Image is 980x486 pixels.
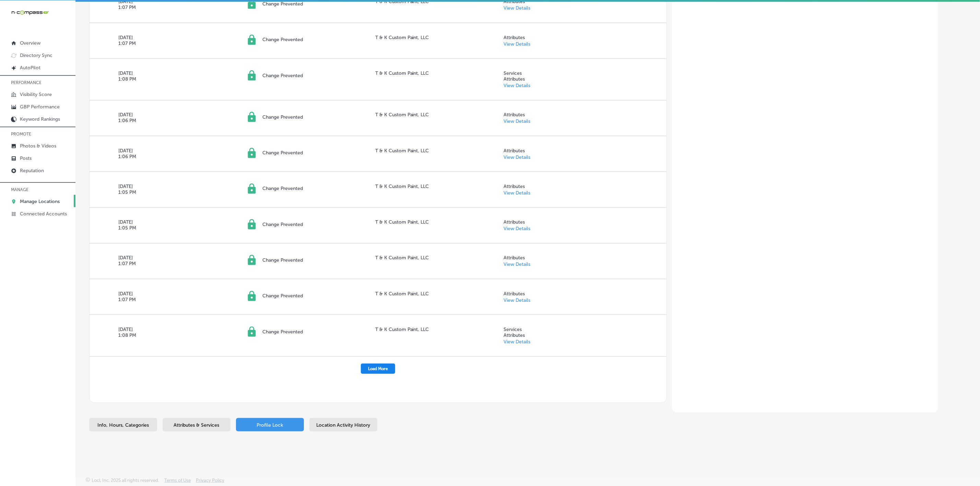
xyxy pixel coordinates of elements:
p: [DATE] [118,148,247,154]
p: [DATE] [118,255,247,261]
p: Keyword Rankings [20,116,60,122]
p: 1:07 PM [118,261,247,266]
p: Change Prevented [262,186,371,191]
p: Services [504,70,530,76]
p: T & K Custom Paint, LLC [375,35,504,40]
p: Change Prevented [262,73,371,79]
p: 1:07 PM [118,40,247,46]
p: Visibility Score [20,92,52,97]
span: Location Activity History [317,422,370,428]
span: Info, Hours, Categories [97,422,149,428]
p: [DATE] [118,183,247,189]
a: View Details [504,83,530,88]
p: Attributes [504,76,530,82]
p: Change Prevented [262,257,371,263]
p: T & K Custom Paint, LLC [375,148,504,154]
p: [DATE] [118,70,247,76]
p: Locl, Inc. 2025 all rights reserved. [92,478,159,483]
p: Change Prevented [262,222,371,227]
p: T & K Custom Paint, LLC [375,255,504,261]
p: Change Prevented [262,150,371,156]
p: Attributes [504,148,530,154]
p: Attributes [504,183,530,189]
p: Manage Locations [20,199,60,204]
span: Profile Lock [257,422,283,428]
p: T & K Custom Paint, LLC [375,70,504,76]
p: Attributes [504,219,530,225]
a: View Details [504,190,530,196]
p: T & K Custom Paint, LLC [375,183,504,189]
img: 660ab0bf-5cc7-4cb8-ba1c-48b5ae0f18e60NCTV_CLogo_TV_Black_-500x88.png [11,9,49,16]
p: [DATE] [118,291,247,297]
p: 1:05 PM [118,189,247,195]
p: Attributes [504,35,530,40]
p: AutoPilot [20,65,40,71]
p: Directory Sync [20,52,52,58]
p: Posts [20,155,32,161]
p: [DATE] [118,219,247,225]
p: 1:06 PM [118,118,247,123]
p: Reputation [20,168,44,174]
p: Attributes [504,291,530,297]
p: Change Prevented [262,37,371,43]
p: GBP Performance [20,104,60,110]
p: 1:06 PM [118,154,247,159]
p: Attributes [504,332,530,338]
p: Change Prevented [262,293,371,299]
a: View Details [504,41,530,47]
a: View Details [504,154,530,160]
a: View Details [504,297,530,303]
p: [DATE] [118,327,247,332]
a: View Details [504,226,530,232]
p: [DATE] [118,35,247,40]
p: 1:08 PM [118,76,247,82]
p: Photos & Videos [20,143,56,149]
a: View Details [504,261,530,267]
p: Overview [20,40,40,46]
p: T & K Custom Paint, LLC [375,112,504,118]
a: View Details [504,118,530,124]
a: View Details [504,339,530,345]
p: Attributes [504,112,530,118]
p: Attributes [504,255,530,261]
p: 1:07 PM [118,4,247,10]
p: T & K Custom Paint, LLC [375,291,504,297]
p: Services [504,327,530,332]
p: 1:05 PM [118,225,247,231]
a: View Details [504,5,530,11]
p: T & K Custom Paint, LLC [375,219,504,225]
p: T & K Custom Paint, LLC [375,327,504,332]
p: [DATE] [118,112,247,118]
button: Load More [361,364,395,374]
p: Change Prevented [262,329,371,335]
p: Connected Accounts [20,211,67,217]
p: 1:07 PM [118,297,247,303]
p: 1:08 PM [118,332,247,338]
p: Change Prevented [262,1,371,7]
p: Change Prevented [262,114,371,120]
span: Attributes & Services [174,422,220,428]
